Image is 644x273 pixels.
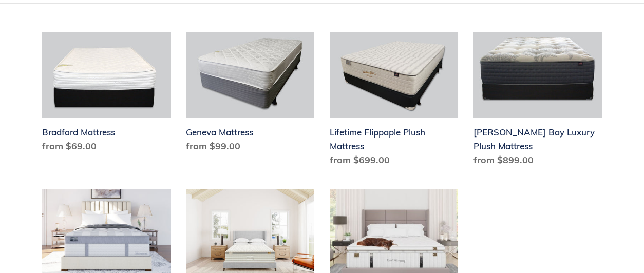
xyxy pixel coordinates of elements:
[330,32,458,171] a: Lifetime Flippaple Plush Mattress
[186,32,314,157] a: Geneva Mattress
[42,32,171,157] a: Bradford Mattress
[473,32,602,171] a: Chadwick Bay Luxury Plush Mattress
